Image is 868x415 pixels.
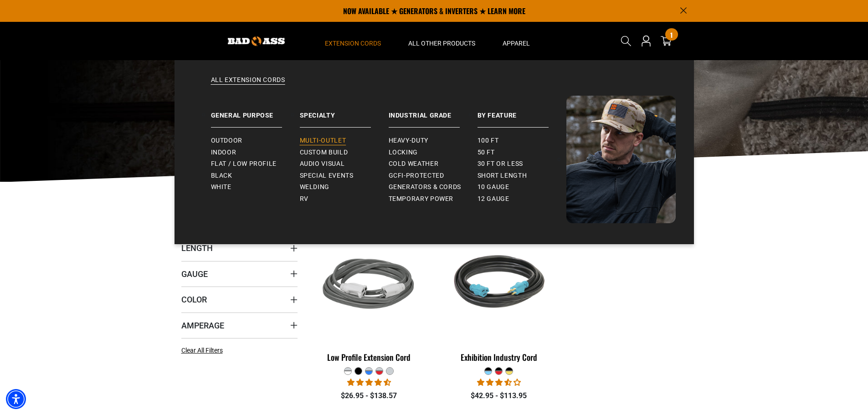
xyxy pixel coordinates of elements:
[389,147,478,159] a: Locking
[193,76,676,96] a: All Extension Cords
[477,378,521,387] span: 3.67 stars
[325,39,381,47] span: Extension Cords
[181,287,298,312] summary: Color
[389,170,478,182] a: GCFI-Protected
[211,96,300,128] a: General Purpose
[300,172,354,180] span: Special Events
[389,181,478,193] a: Generators & Cords
[181,346,226,355] a: Clear All Filters
[389,183,462,191] span: Generators & Cords
[489,22,544,60] summary: Apparel
[181,261,298,287] summary: Gauge
[300,147,389,159] a: Custom Build
[300,137,346,145] span: Multi-Outlet
[389,149,418,157] span: Locking
[478,158,566,170] a: 30 ft or less
[211,158,300,170] a: Flat / Low Profile
[211,137,242,145] span: Outdoor
[300,170,389,182] a: Special Events
[478,149,495,157] span: 50 ft
[228,36,285,46] img: Bad Ass Extension Cords
[181,347,223,354] span: Clear All Filters
[211,183,231,191] span: White
[300,181,389,193] a: Welding
[478,195,509,203] span: 12 gauge
[478,170,566,182] a: Short Length
[389,158,478,170] a: Cold Weather
[181,269,208,279] span: Gauge
[566,96,676,223] img: Bad Ass Extension Cords
[211,181,300,193] a: White
[300,160,345,168] span: Audio Visual
[300,183,329,191] span: Welding
[311,390,427,401] div: $26.95 - $138.57
[442,233,556,338] img: black teal
[478,147,566,159] a: 50 ft
[639,22,653,60] a: Open this option
[478,172,527,180] span: Short Length
[211,160,277,168] span: Flat / Low Profile
[670,31,673,38] span: 1
[503,39,530,47] span: Apparel
[389,96,478,128] a: Industrial Grade
[441,228,557,367] a: black teal Exhibition Industry Cord
[478,96,566,128] a: By Feature
[211,172,232,180] span: Black
[300,149,348,157] span: Custom Build
[389,195,454,203] span: Temporary Power
[300,195,308,203] span: RV
[408,39,475,47] span: All Other Products
[300,193,389,205] a: RV
[6,389,26,409] div: Accessibility Menu
[311,228,427,367] a: grey & white Low Profile Extension Cord
[211,135,300,147] a: Outdoor
[389,172,444,180] span: GCFI-Protected
[441,390,557,401] div: $42.95 - $113.95
[311,22,395,60] summary: Extension Cords
[441,353,557,361] div: Exhibition Industry Cord
[619,34,633,48] summary: Search
[389,160,439,168] span: Cold Weather
[181,243,213,253] span: Length
[312,233,426,338] img: grey & white
[211,149,236,157] span: Indoor
[389,193,478,205] a: Temporary Power
[478,181,566,193] a: 10 gauge
[311,353,427,361] div: Low Profile Extension Cord
[478,183,509,191] span: 10 gauge
[478,135,566,147] a: 100 ft
[389,135,478,147] a: Heavy-Duty
[300,135,389,147] a: Multi-Outlet
[181,294,207,305] span: Color
[211,170,300,182] a: Black
[211,147,300,159] a: Indoor
[478,160,523,168] span: 30 ft or less
[300,158,389,170] a: Audio Visual
[181,235,298,261] summary: Length
[389,137,428,145] span: Heavy-Duty
[478,137,499,145] span: 100 ft
[478,193,566,205] a: 12 gauge
[395,22,489,60] summary: All Other Products
[347,378,391,387] span: 4.50 stars
[300,96,389,128] a: Specialty
[181,313,298,338] summary: Amperage
[181,320,224,331] span: Amperage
